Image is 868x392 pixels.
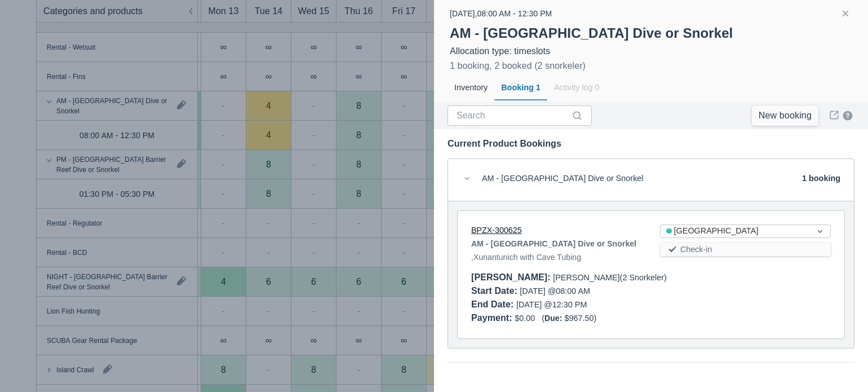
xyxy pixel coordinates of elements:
[450,46,852,57] div: Allocation type: timeslots
[448,138,854,149] div: Current Product Bookings
[494,75,547,101] div: Booking 1
[660,243,831,256] button: Check-in
[471,313,515,323] div: Payment :
[471,284,642,298] div: [DATE] @ 08:00 AM
[471,311,831,325] div: $0.00
[471,226,522,235] a: BPZX-300625
[471,237,636,250] strong: AM - [GEOGRAPHIC_DATA] Dive or Snorkel
[450,59,586,73] div: 1 booking, 2 booked (2 snorkeler)
[448,75,494,101] div: Inventory
[471,271,831,284] div: [PERSON_NAME] (2 Snorkeler)
[544,314,564,323] div: Due:
[450,7,552,20] div: [DATE] , 08:00 AM - 12:30 PM
[450,25,733,41] strong: AM - [GEOGRAPHIC_DATA] Dive or Snorkel
[471,299,516,309] div: End Date :
[802,173,840,188] div: 1 booking
[471,286,520,296] div: Start Date :
[666,225,804,237] div: [GEOGRAPHIC_DATA]
[752,105,818,126] a: New booking
[482,173,644,188] div: AM - [GEOGRAPHIC_DATA] Dive or Snorkel
[471,272,553,282] div: [PERSON_NAME] :
[542,314,596,323] span: ( $967.50 )
[471,237,642,264] div: , Xunantunich with Cave Tubing
[471,298,642,311] div: [DATE] @ 12:30 PM
[457,105,569,126] input: Search
[814,226,826,237] span: Dropdown icon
